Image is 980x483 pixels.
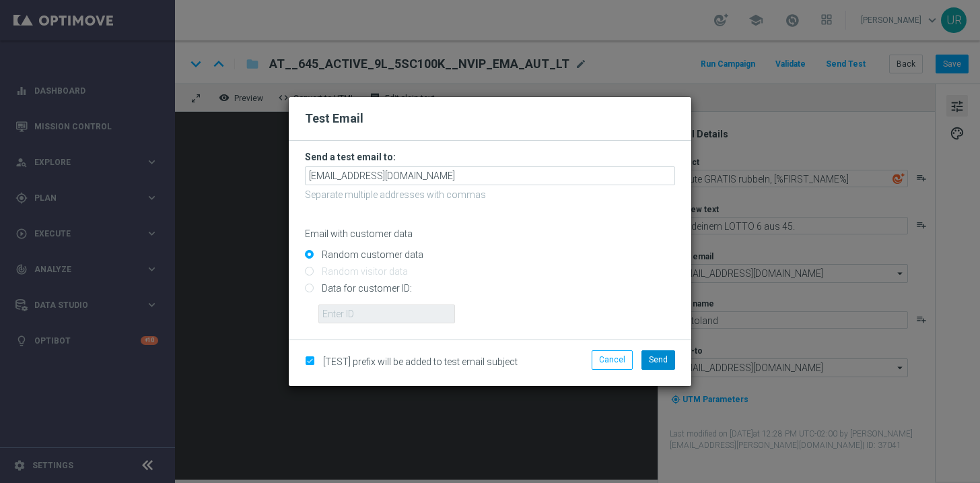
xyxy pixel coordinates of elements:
[641,350,675,369] button: Send
[305,228,675,240] p: Email with customer data
[305,110,675,127] h2: Test Email
[305,189,675,201] p: Separate multiple addresses with commas
[318,249,423,261] label: Random customer data
[323,356,518,367] span: [TEST] prefix will be added to test email subject
[318,304,455,323] input: Enter ID
[649,355,668,364] span: Send
[592,350,633,369] button: Cancel
[305,151,675,163] h3: Send a test email to:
